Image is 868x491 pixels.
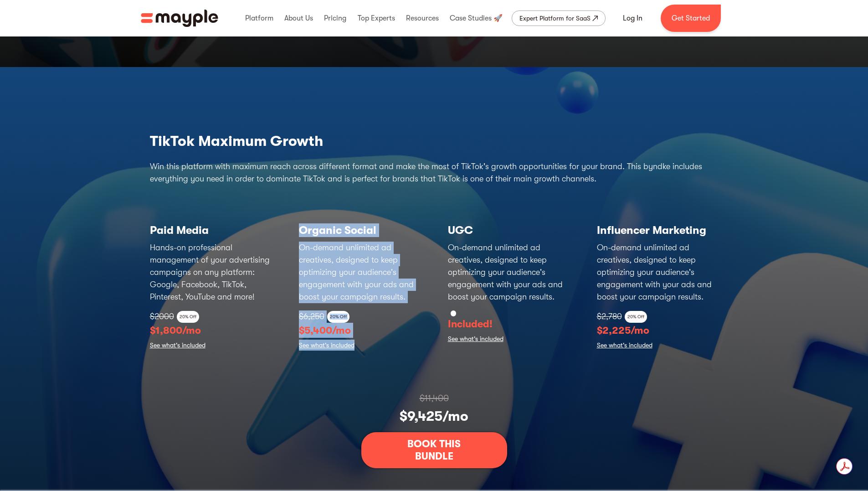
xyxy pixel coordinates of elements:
h3: Influencer Marketing [597,223,719,237]
div: Top Experts [355,4,397,33]
p: Win this platform with maximum reach across different format and make the most of TikTok's growth... [150,160,719,185]
p: $6,250 [299,310,324,323]
a: See what's included [448,333,503,346]
div: Expert Platform for SaaS [519,13,591,24]
a: See what's included [150,340,205,352]
p: $5,400/mo [299,323,421,338]
p: Hands-on professional management of your advertising campaigns on any platform: Google, Facebook,... [150,242,272,303]
div: Pricing [322,4,349,33]
div: 20% Off [177,311,200,323]
h3: Paid Media [150,223,272,237]
img: Mayple logo [141,10,218,27]
p: $11,400 [420,393,449,403]
div: BOOK THIS BUNDLE [389,438,479,462]
a: See what's included [597,340,652,352]
div: 20% Off [625,311,647,323]
p: On-demand unlimited ad creatives, designed to keep optimizing your audience's engagement with you... [448,242,570,303]
h3: Organic Social [299,223,421,237]
div: About Us [282,4,315,33]
div: 20% Off [327,311,350,323]
p: Included! [448,316,570,331]
p: On-demand unlimited ad creatives, designed to keep optimizing your audience's engagement with you... [299,242,421,303]
h2: TikTok Maximum Growth [150,130,719,152]
a: BOOK THIS BUNDLE [361,432,507,468]
p: $1,800/mo [150,323,272,338]
iframe: Chat Widget [727,393,868,491]
p: $2,225/mo [597,323,719,338]
p: $2,780 [597,310,622,323]
h3: UGC [448,223,570,237]
a: home [141,10,218,27]
p: $9,425/mo [400,406,468,427]
div: Resources [404,4,441,33]
a: Get Started [661,5,721,32]
div: Platform [243,4,276,33]
a: Expert Platform for SaaS [512,10,606,26]
p: On-demand unlimited ad creatives, designed to keep optimizing your audience's engagement with you... [597,242,719,303]
a: See what's included [299,340,354,352]
p: $2000 [150,310,174,323]
a: Log In [612,7,653,29]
